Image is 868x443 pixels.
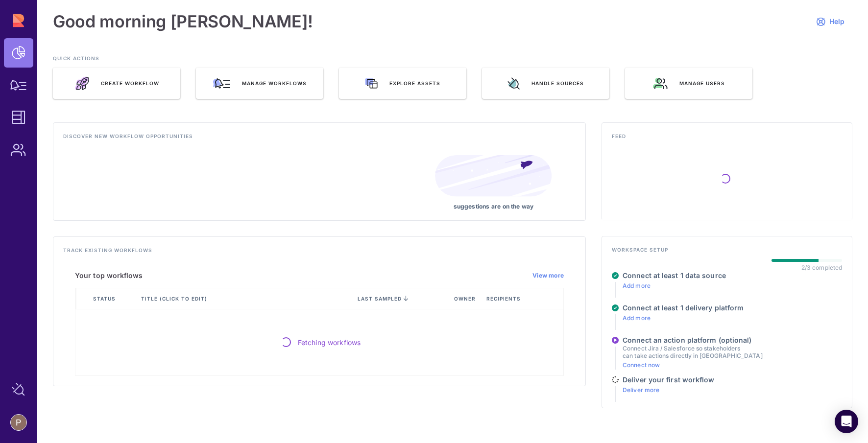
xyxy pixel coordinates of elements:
[623,282,651,289] a: Add more
[242,80,307,87] span: Manage workflows
[298,337,361,348] span: Fetching workflows
[623,361,660,369] a: Connect now
[623,303,744,312] h4: Connect at least 1 delivery platform
[623,314,651,322] a: Add more
[835,410,858,433] div: Open Intercom Messenger
[454,295,478,302] span: Owner
[75,271,143,280] h5: Your top workflows
[74,76,89,91] img: rocket_launch.e46a70e1.svg
[11,415,26,430] img: account-photo
[623,345,762,359] p: Connect Jira / Salesforce so stakeholders can take actions directly in [GEOGRAPHIC_DATA]
[141,295,209,302] span: Title (click to edit)
[623,375,714,384] h4: Deliver your first workflow
[623,386,659,394] a: Deliver more
[53,12,313,31] h1: Good morning [PERSON_NAME]!
[623,271,726,280] h4: Connect at least 1 data source
[101,80,159,87] span: Create Workflow
[358,296,402,302] span: last sampled
[801,264,842,271] div: 2/3 completed
[53,55,852,68] h3: QUICK ACTIONS
[63,133,576,145] h4: Discover new workflow opportunities
[612,133,842,145] h4: Feed
[63,247,576,259] h4: Track existing workflows
[389,80,440,87] span: Explore assets
[829,17,844,26] span: Help
[532,272,564,280] a: View more
[679,80,725,87] span: Manage users
[612,246,842,259] h4: Workspace setup
[93,295,118,302] span: Status
[486,295,523,302] span: Recipients
[531,80,584,87] span: Handle sources
[435,203,552,210] p: suggestions are on the way
[623,336,762,345] h4: Connect an action platform (optional)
